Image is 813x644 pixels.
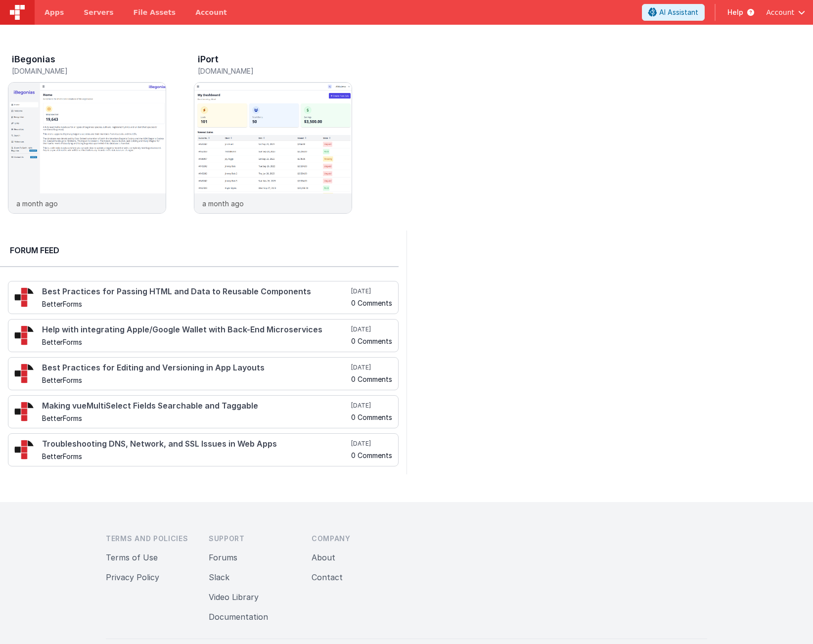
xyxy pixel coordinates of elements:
[8,433,399,466] a: Troubleshooting DNS, Network, and SSL Issues in Web Apps BetterForms [DATE] 0 Comments
[351,375,392,383] h5: 0 Comments
[42,364,349,372] h4: Best Practices for Editing and Versioning in App Layouts
[8,281,399,314] a: Best Practices for Passing HTML and Data to Reusable Components BetterForms [DATE] 0 Comments
[42,453,349,460] h5: BetterForms
[14,325,34,345] img: 295_2.png
[14,402,34,421] img: 295_2.png
[42,414,349,422] h5: BetterForms
[106,534,193,544] h3: Terms and Policies
[209,571,229,583] button: Slack
[209,572,229,582] a: Slack
[351,440,392,448] h5: [DATE]
[42,440,349,449] h4: Troubleshooting DNS, Network, and SSL Issues in Web Apps
[42,402,349,411] h4: Making vueMultiSelect Fields Searchable and Taggable
[42,300,349,308] h5: BetterForms
[12,54,55,64] h3: iBegonias
[351,402,392,410] h5: [DATE]
[14,364,34,383] img: 295_2.png
[642,4,705,21] button: AI Assistant
[312,552,335,562] a: About
[10,244,389,256] h2: Forum Feed
[209,534,296,544] h3: Support
[42,287,349,296] h4: Best Practices for Passing HTML and Data to Reusable Components
[42,325,349,334] h4: Help with integrating Apple/Google Wallet with Back-End Microservices
[351,287,392,295] h5: [DATE]
[45,7,64,17] span: Apps
[312,552,335,563] button: About
[351,364,392,371] h5: [DATE]
[8,319,399,352] a: Help with integrating Apple/Google Wallet with Back-End Microservices BetterForms [DATE] 0 Comments
[134,7,176,17] span: File Assets
[351,299,392,307] h5: 0 Comments
[659,7,698,17] span: AI Assistant
[84,7,113,17] span: Servers
[727,7,743,17] span: Help
[351,414,392,421] h5: 0 Comments
[14,440,34,460] img: 295_2.png
[42,338,349,346] h5: BetterForms
[198,67,352,75] h5: [DOMAIN_NAME]
[312,534,399,544] h3: Company
[351,337,392,345] h5: 0 Comments
[14,287,34,307] img: 295_2.png
[42,376,349,384] h5: BetterForms
[202,198,244,209] p: a month ago
[351,452,392,459] h5: 0 Comments
[106,552,158,562] a: Terms of Use
[8,395,399,428] a: Making vueMultiSelect Fields Searchable and Taggable BetterForms [DATE] 0 Comments
[312,571,343,583] button: Contact
[766,7,794,17] span: Account
[12,67,166,75] h5: [DOMAIN_NAME]
[209,611,268,623] button: Documentation
[106,572,159,582] a: Privacy Policy
[198,54,219,64] h3: iPort
[209,591,259,603] button: Video Library
[209,552,237,563] button: Forums
[351,325,392,333] h5: [DATE]
[8,357,399,390] a: Best Practices for Editing and Versioning in App Layouts BetterForms [DATE] 0 Comments
[766,7,805,17] button: Account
